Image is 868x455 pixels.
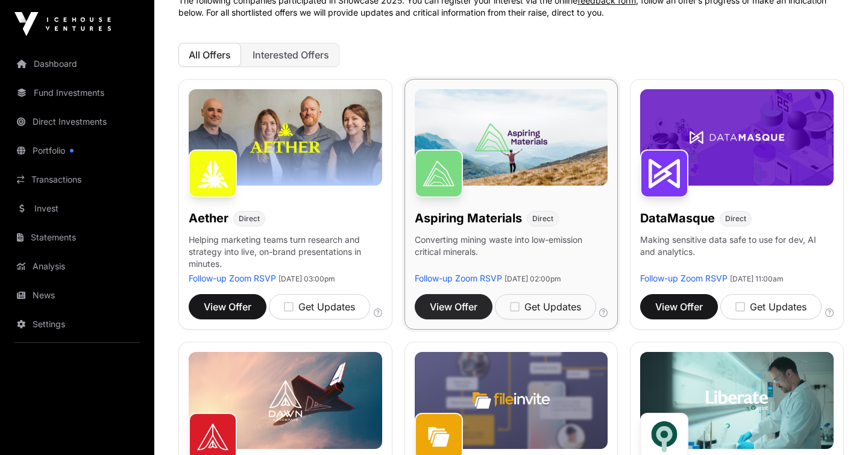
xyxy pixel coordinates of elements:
img: Aspiring-Banner.jpg [415,89,608,186]
p: Making sensitive data safe to use for dev, AI and analytics. [640,234,834,272]
img: File-Invite-Banner.jpg [415,352,608,448]
a: Direct Investments [10,108,145,135]
a: Statements [10,224,145,251]
a: Invest [10,195,145,222]
div: Get Updates [284,300,355,314]
a: Follow-up Zoom RSVP [415,273,502,283]
a: Settings [10,311,145,337]
button: View Offer [189,294,266,319]
span: All Offers [189,49,231,61]
span: Direct [725,214,746,224]
img: DataMasque [640,149,688,198]
img: Dawn-Banner.jpg [189,352,382,448]
a: Transactions [10,166,145,193]
img: Aether [189,149,237,198]
img: DataMasque-Banner.jpg [640,89,834,186]
img: Icehouse Ventures Logo [14,12,111,36]
a: Follow-up Zoom RSVP [640,273,728,283]
h1: DataMasque [640,210,715,227]
a: Portfolio [10,137,145,164]
div: Get Updates [735,300,807,314]
span: View Offer [204,300,251,314]
h1: Aspiring Materials [415,210,522,227]
button: Interested Offers [242,43,339,67]
span: [DATE] 03:00pm [278,274,335,283]
span: [DATE] 02:00pm [505,274,561,283]
button: All Offers [178,43,241,67]
iframe: Chat Widget [808,397,868,455]
img: Aspiring Materials [415,149,463,198]
p: Converting mining waste into low-emission critical minerals. [415,234,608,272]
h1: Aether [189,210,228,227]
button: View Offer [415,294,492,319]
a: Follow-up Zoom RSVP [189,273,276,283]
img: Liberate-Banner.jpg [640,352,834,448]
button: Get Updates [720,294,822,319]
a: Analysis [10,253,145,280]
button: View Offer [640,294,718,319]
span: Direct [239,214,260,224]
a: Dashboard [10,51,145,77]
button: Get Updates [269,294,370,319]
a: News [10,282,145,309]
a: Fund Investments [10,80,145,106]
span: [DATE] 11:00am [730,274,784,283]
span: Direct [532,214,553,224]
button: Get Updates [495,294,596,319]
span: Interested Offers [253,49,329,61]
img: Aether-Banner.jpg [189,89,382,186]
p: Helping marketing teams turn research and strategy into live, on-brand presentations in minutes. [189,234,382,272]
div: Get Updates [510,300,581,314]
span: View Offer [430,300,477,314]
span: View Offer [655,300,703,314]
